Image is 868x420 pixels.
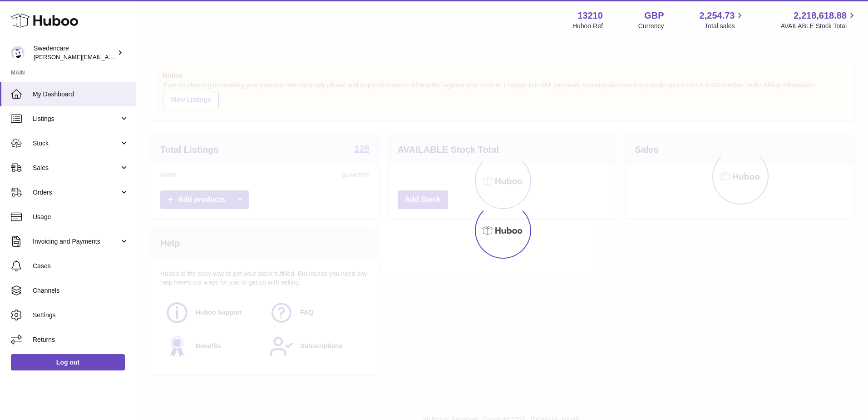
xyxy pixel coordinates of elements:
span: Invoicing and Payments [33,237,119,246]
a: 2,254.73 Total sales [700,10,745,30]
span: [PERSON_NAME][EMAIL_ADDRESS][PERSON_NAME][DOMAIN_NAME] [34,53,231,60]
span: 2,218,618.88 [794,10,847,22]
span: AVAILABLE Stock Total [780,22,857,30]
span: Orders [33,188,119,197]
span: Cases [33,262,129,270]
span: Channels [33,286,129,295]
span: Settings [33,311,129,320]
div: Huboo Ref [572,22,603,30]
span: Listings [33,115,119,123]
span: Total sales [705,22,745,30]
span: My Dashboard [33,90,129,99]
img: simon.shaw@swedencare.co.uk [11,46,25,60]
a: Log out [11,354,125,370]
a: 2,218,618.88 AVAILABLE Stock Total [780,10,857,30]
span: Usage [33,213,129,221]
div: Swedencare [34,44,115,61]
div: Currency [638,22,664,30]
span: Stock [33,139,119,148]
strong: GBP [644,10,664,22]
span: Sales [33,164,119,172]
span: Returns [33,335,129,344]
strong: 13210 [577,10,603,22]
span: 2,254.73 [700,10,735,22]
